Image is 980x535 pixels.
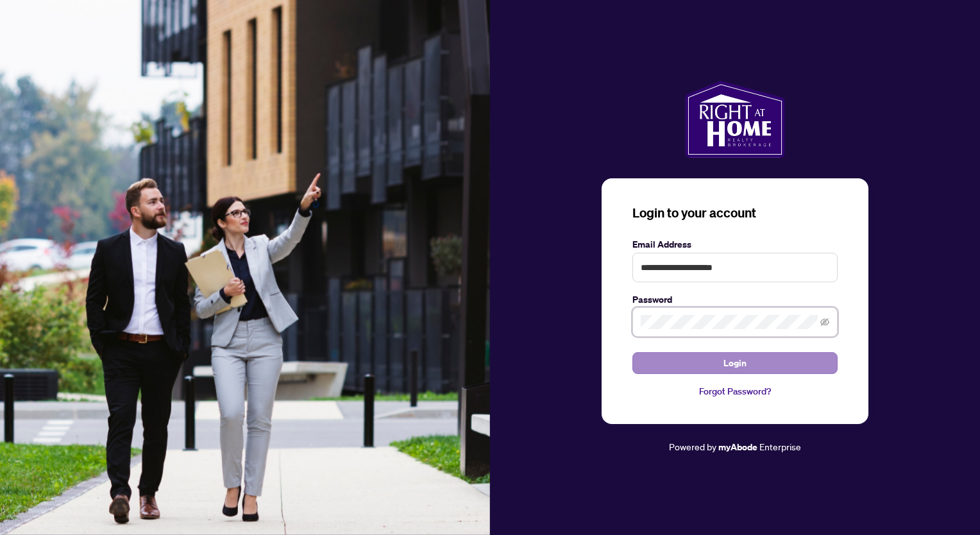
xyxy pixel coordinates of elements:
span: Powered by [669,441,716,452]
span: eye-invisible [820,318,829,327]
span: Login [723,353,747,373]
span: Enterprise [759,441,801,452]
button: Login [632,352,838,374]
label: Email Address [632,237,838,251]
h3: Login to your account [632,204,838,222]
a: myAbode [718,440,757,454]
img: ma-logo [685,81,784,158]
label: Password [632,293,838,307]
a: Forgot Password? [632,384,838,398]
